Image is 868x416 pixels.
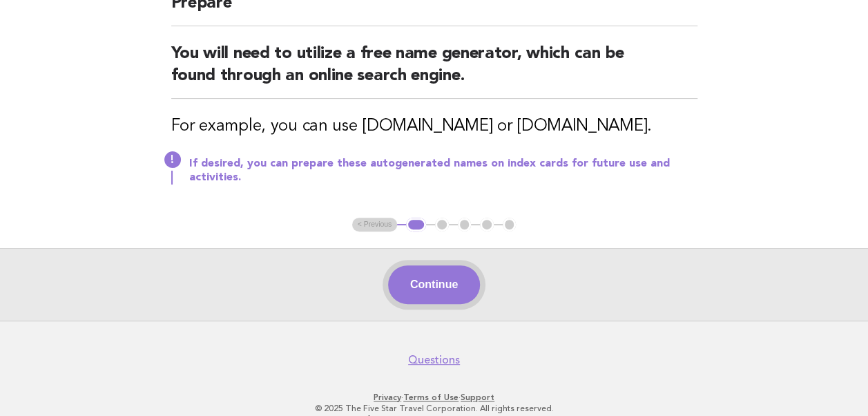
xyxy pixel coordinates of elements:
a: Questions [408,353,460,367]
button: Continue [388,265,480,304]
a: Support [461,393,494,402]
a: Terms of Use [403,393,459,402]
p: © 2025 The Five Star Travel Corporation. All rights reserved. [19,403,849,414]
a: Privacy [374,393,401,402]
p: · · [19,392,849,403]
h2: You will need to utilize a free name generator, which can be found through an online search engine. [171,43,697,99]
button: 1 [406,218,426,231]
h3: For example, you can use [DOMAIN_NAME] or [DOMAIN_NAME]. [171,115,697,138]
p: If desired, you can prepare these autogenerated names on index cards for future use and activities. [189,157,697,185]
